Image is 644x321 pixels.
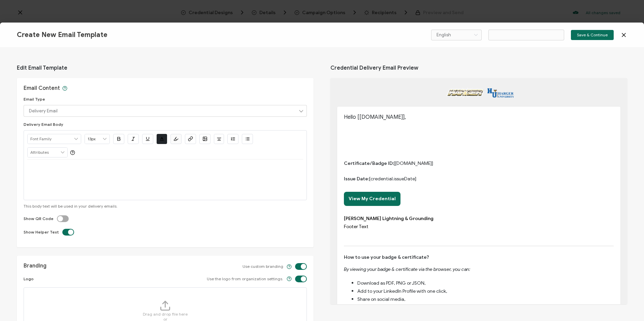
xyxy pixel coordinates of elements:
iframe: Chat Widget [532,245,644,321]
input: Delivery Email [24,105,307,117]
span: Delivery Email Body [24,122,63,127]
p: Email Content [24,85,67,92]
span: [credential.issueDate] [344,176,614,182]
span: Credential Delivery Email Preview [330,58,627,78]
span: Download as PDF, PNG or JSON, [357,280,426,286]
span: Create New Email Template [17,31,107,39]
input: Select language [431,30,482,40]
b: Issue Date: [344,176,369,182]
input: Attributes [28,148,67,157]
span: Use the logo from organization settings. [207,276,283,281]
span: Edit Email Template [17,58,314,78]
b: Certificate/Badge ID: [344,160,394,166]
button: Save & Continue [571,30,614,40]
span: Add to your LinkedIn Profile with one click, [357,288,447,294]
span: This body text will be used in your delivery emails. [24,204,118,209]
span: [[DOMAIN_NAME]] [344,161,614,166]
i: By viewing your badge & certificate via the browser, you can: [344,266,470,272]
p: Branding [24,262,46,269]
b: How to use your badge & certificate? [344,254,429,260]
span: Email Type [24,97,45,102]
input: Font Family [28,134,81,144]
p: Hello [[DOMAIN_NAME]], [344,113,614,121]
span: Logo [24,276,34,281]
input: Font Size [85,134,109,144]
a: View My Credential [344,192,400,206]
span: Save & Continue [577,33,608,37]
span: Show QR Code [24,216,54,221]
b: [PERSON_NAME] Lightning & Grounding [344,216,433,221]
span: Use custom branding [243,264,283,269]
span: Footer Text [344,224,368,229]
span: Share on social media, [357,296,406,302]
span: Show Helper Text [24,229,59,235]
